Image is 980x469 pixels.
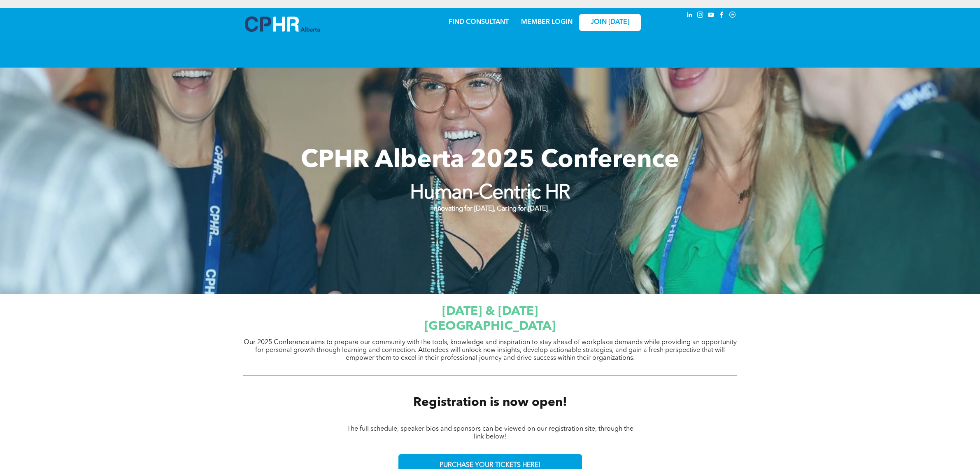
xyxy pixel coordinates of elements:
a: Social network [728,10,737,21]
span: The full schedule, speaker bios and sponsors can be viewed on our registration site, through the ... [347,426,633,440]
a: JOIN [DATE] [579,14,641,31]
span: Registration is now open! [413,396,567,409]
span: [GEOGRAPHIC_DATA] [424,320,556,333]
span: [DATE] & [DATE] [442,305,538,318]
img: A blue and white logo for cp alberta [245,16,320,32]
a: MEMBER LOGIN [521,19,573,26]
span: JOIN [DATE] [591,19,629,26]
a: linkedin [685,10,694,21]
strong: Human-Centric HR [410,183,570,203]
a: youtube [707,10,716,21]
strong: Innovating for [DATE], Caring for [DATE] [432,206,547,212]
a: instagram [696,10,705,21]
a: facebook [717,10,726,21]
a: FIND CONSULTANT [449,19,509,26]
span: Our 2025 Conference aims to prepare our community with the tools, knowledge and inspiration to st... [244,339,737,361]
span: CPHR Alberta 2025 Conference [301,148,679,173]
